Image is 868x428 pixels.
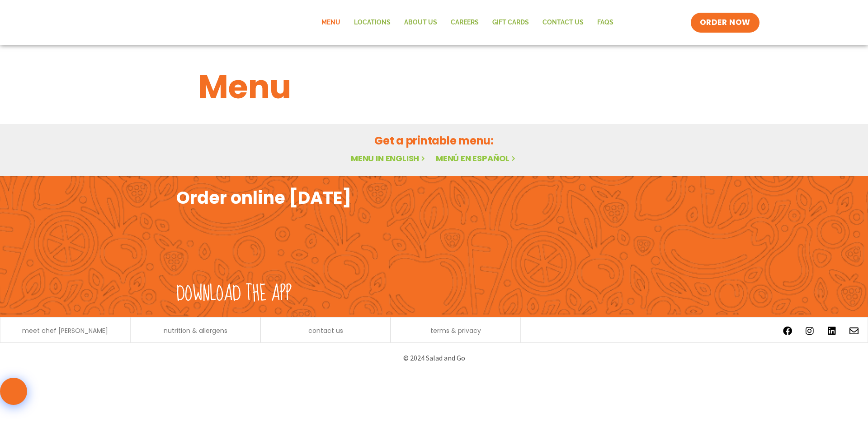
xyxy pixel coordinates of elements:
[176,187,351,209] h2: Order online [DATE]
[347,12,397,33] a: Locations
[22,327,108,334] a: meet chef [PERSON_NAME]
[315,12,347,33] a: Menu
[444,12,486,33] a: Careers
[436,213,559,281] img: appstore
[308,327,343,334] a: contact us
[691,13,759,33] a: ORDER NOW
[181,352,687,364] p: © 2024 Salad and Go
[430,327,481,334] a: terms & privacy
[108,5,244,41] img: new-SAG-logo-768×292
[1,379,26,404] img: wpChatIcon
[198,133,670,149] h2: Get a printable menu:
[700,17,750,28] span: ORDER NOW
[436,153,517,164] a: Menú en español
[351,153,427,164] a: Menu in English
[569,213,692,281] img: google_play
[164,327,227,334] a: nutrition & allergens
[590,12,620,33] a: FAQs
[176,209,312,277] img: fork
[315,12,620,33] nav: Menu
[397,12,444,33] a: About Us
[536,12,590,33] a: Contact Us
[176,281,292,307] h2: Download the app
[198,63,670,111] h1: Menu
[486,12,536,33] a: GIFT CARDS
